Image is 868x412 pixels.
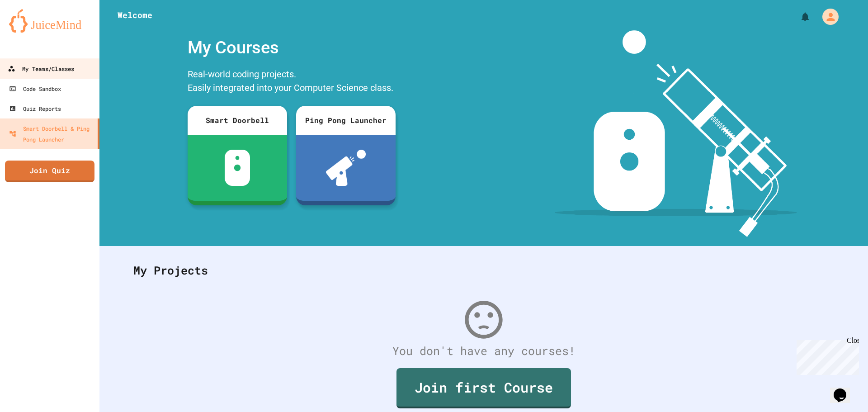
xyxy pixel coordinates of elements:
[188,106,287,135] div: Smart Doorbell
[296,106,396,135] div: Ping Pong Launcher
[225,150,250,186] img: sdb-white.svg
[9,103,61,114] div: Quiz Reports
[326,150,366,186] img: ppl-with-ball.png
[9,123,94,145] div: Smart Doorbell & Ping Pong Launcher
[783,9,813,24] div: My Notifications
[830,376,859,403] iframe: chat widget
[124,253,843,288] div: My Projects
[555,30,797,237] img: banner-image-my-projects.png
[9,83,61,94] div: Code Sandbox
[9,9,90,33] img: logo-orange.svg
[124,342,843,360] div: You don't have any courses!
[8,63,74,75] div: My Teams/Classes
[793,336,859,375] iframe: chat widget
[4,4,62,57] div: Chat with us now!Close
[813,6,841,27] div: My Account
[183,65,400,99] div: Real-world coding projects. Easily integrated into your Computer Science class.
[5,161,94,182] a: Join Quiz
[396,368,571,408] a: Join first Course
[183,30,400,65] div: My Courses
